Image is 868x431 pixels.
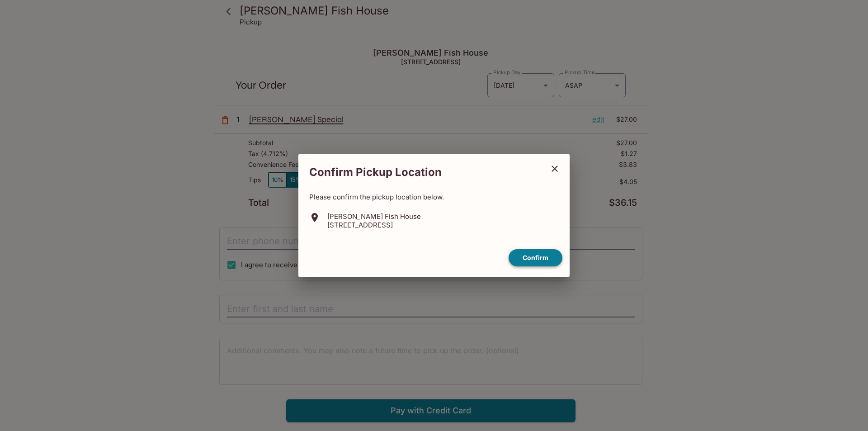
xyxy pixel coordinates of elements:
[298,161,543,184] h2: Confirm Pickup Location
[543,157,566,180] button: close
[309,193,559,201] p: Please confirm the pickup location below.
[509,249,562,267] button: confirm
[327,221,421,229] p: [STREET_ADDRESS]
[327,212,421,221] p: [PERSON_NAME] Fish House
